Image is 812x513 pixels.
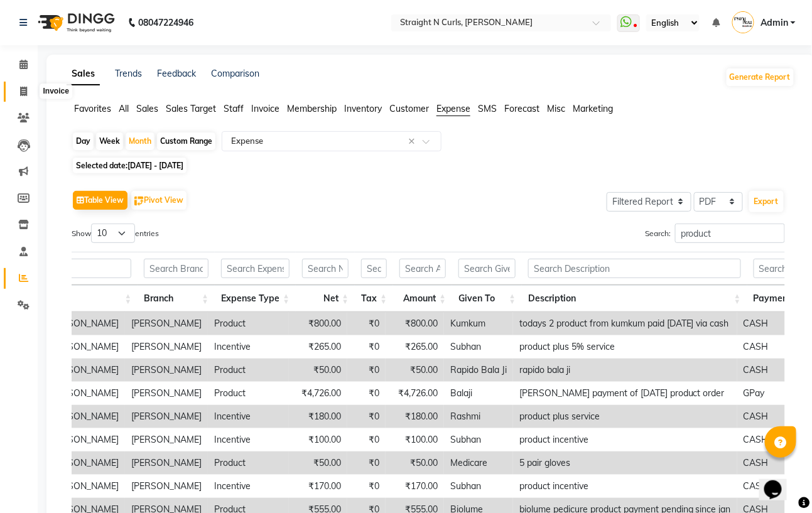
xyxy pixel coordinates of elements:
[144,259,208,278] input: Search Branch
[399,259,446,278] input: Search Amount
[289,335,347,359] td: ₹265.00
[125,428,208,451] td: [PERSON_NAME]
[347,335,386,359] td: ₹0
[157,132,215,150] div: Custom Range
[386,359,444,382] td: ₹50.00
[208,359,289,382] td: Product
[444,382,513,405] td: Balaji
[522,285,747,312] th: Description: activate to sort column ascending
[444,475,513,498] td: Subhan
[513,405,737,428] td: product plus service
[127,161,183,170] span: [DATE] - [DATE]
[355,285,393,312] th: Tax: activate to sort column ascending
[436,103,470,114] span: Expense
[347,451,386,475] td: ₹0
[347,359,386,382] td: ₹0
[444,312,513,335] td: Kumkum
[157,68,196,79] a: Feedback
[386,382,444,405] td: ₹4,726.00
[645,224,785,243] label: Search:
[513,335,737,359] td: product plus 5% service
[32,5,118,40] img: logo
[727,68,794,86] button: Generate Report
[444,405,513,428] td: Rashmi
[125,405,208,428] td: [PERSON_NAME]
[386,428,444,451] td: ₹100.00
[289,359,347,382] td: ₹50.00
[125,335,208,359] td: [PERSON_NAME]
[408,135,419,148] span: Clear all
[134,197,144,206] img: pivot.png
[444,428,513,451] td: Subhan
[444,335,513,359] td: Subhan
[347,405,386,428] td: ₹0
[478,103,497,114] span: SMS
[296,285,355,312] th: Net: activate to sort column ascending
[72,224,159,243] label: Show entries
[208,451,289,475] td: Product
[251,103,279,114] span: Invoice
[208,428,289,451] td: Incentive
[389,103,429,114] span: Customer
[125,312,208,335] td: [PERSON_NAME]
[513,382,737,405] td: [PERSON_NAME] payment of [DATE] product order
[40,84,72,99] div: Invoice
[386,312,444,335] td: ₹800.00
[732,11,754,33] img: Admin
[547,103,565,114] span: Misc
[344,103,382,114] span: Inventory
[347,312,386,335] td: ₹0
[115,68,142,79] a: Trends
[208,335,289,359] td: Incentive
[131,191,187,210] button: Pivot View
[287,103,337,114] span: Membership
[211,68,259,79] a: Comparison
[513,451,737,475] td: 5 pair gloves
[347,428,386,451] td: ₹0
[91,224,135,243] select: Showentries
[761,16,788,30] span: Admin
[215,285,296,312] th: Expense Type: activate to sort column ascending
[386,451,444,475] td: ₹50.00
[452,285,522,312] th: Given To: activate to sort column ascending
[125,451,208,475] td: [PERSON_NAME]
[347,475,386,498] td: ₹0
[208,382,289,405] td: Product
[138,285,215,312] th: Branch: activate to sort column ascending
[289,382,347,405] td: ₹4,726.00
[74,103,111,114] span: Favorites
[224,103,244,114] span: Staff
[73,132,94,150] div: Day
[444,451,513,475] td: Medicare
[125,475,208,498] td: [PERSON_NAME]
[166,103,216,114] span: Sales Target
[289,475,347,498] td: ₹170.00
[675,224,785,243] input: Search:
[221,259,290,278] input: Search Expense Type
[125,359,208,382] td: [PERSON_NAME]
[67,63,100,85] a: Sales
[289,405,347,428] td: ₹180.00
[73,158,187,173] span: Selected date:
[361,259,387,278] input: Search Tax
[386,405,444,428] td: ₹180.00
[119,103,129,114] span: All
[289,312,347,335] td: ₹800.00
[513,359,737,382] td: rapido bala ji
[302,259,349,278] input: Search Net
[393,285,452,312] th: Amount: activate to sort column ascending
[125,382,208,405] td: [PERSON_NAME]
[138,5,193,40] b: 08047224946
[528,259,740,278] input: Search Description
[208,405,289,428] td: Incentive
[136,103,158,114] span: Sales
[573,103,613,114] span: Marketing
[504,103,539,114] span: Forecast
[208,312,289,335] td: Product
[73,191,127,210] button: Table View
[289,451,347,475] td: ₹50.00
[749,191,784,212] button: Export
[96,132,123,150] div: Week
[458,259,516,278] input: Search Given To
[759,463,799,500] iframe: chat widget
